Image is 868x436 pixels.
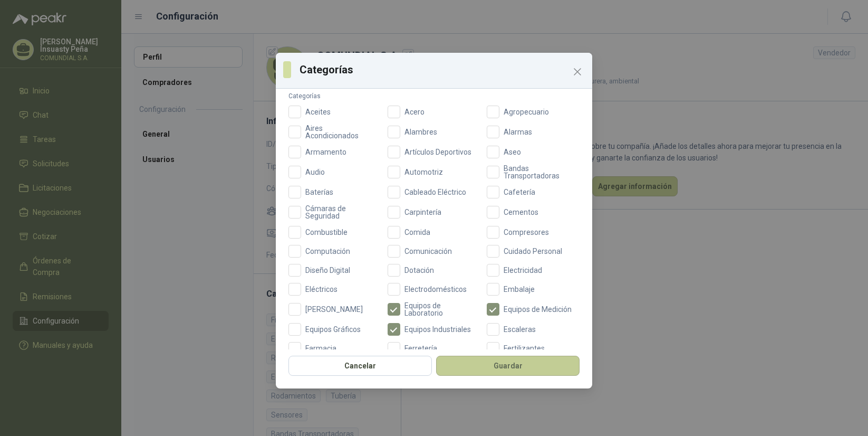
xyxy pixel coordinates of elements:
span: Escaleras [499,326,540,333]
span: Cuidado Personal [499,248,566,255]
button: Cancelar [288,356,432,376]
span: Artículos Deportivos [400,148,476,156]
span: Compresores [499,229,553,236]
span: Equipos Gráficos [301,326,365,333]
button: Guardar [436,356,580,376]
span: Dotación [400,267,438,274]
span: Automotriz [400,168,447,176]
span: Cafetería [499,188,539,196]
span: Aires Acondicionados [301,125,381,139]
span: Computación [301,248,354,255]
span: Alarmas [499,128,536,136]
span: Carpintería [400,208,446,216]
h3: Categorías [300,62,585,78]
span: Equipos de Laboratorio [400,302,480,317]
span: Cámaras de Seguridad [301,205,381,220]
span: Electricidad [499,267,546,274]
span: Diseño Digital [301,267,354,274]
span: Bandas Transportadoras [499,165,580,179]
span: Ferretería [400,345,441,352]
span: Comida [400,229,435,236]
span: Eléctricos [301,286,342,293]
span: Farmacia [301,345,341,352]
span: Embalaje [499,286,539,293]
span: Baterías [301,188,337,196]
span: Cementos [499,208,543,216]
button: Close [569,63,586,80]
span: Aseo [499,148,525,156]
span: Electrodomésticos [400,286,471,293]
span: [PERSON_NAME] [301,306,367,313]
label: Categorías [288,91,580,101]
span: Agropecuario [499,108,553,116]
span: Alambres [400,128,441,136]
span: Equipos de Medición [499,306,576,313]
span: Combustible [301,229,352,236]
span: Armamento [301,148,351,156]
span: Fertilizantes [499,345,549,352]
span: Comunicación [400,248,456,255]
span: Equipos Industriales [400,326,475,333]
span: Cableado Eléctrico [400,188,470,196]
span: Audio [301,168,329,176]
span: Acero [400,108,429,116]
span: Aceites [301,108,335,116]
